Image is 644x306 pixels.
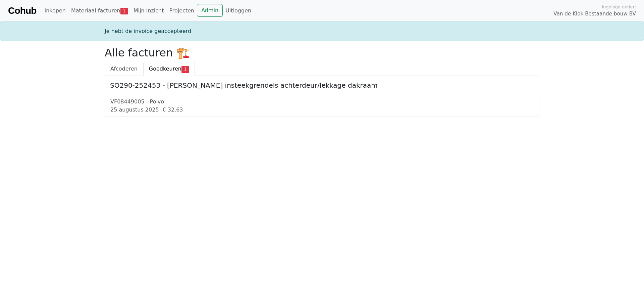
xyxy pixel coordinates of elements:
h2: Alle facturen 🏗️ [105,46,539,59]
span: Van de Klok Bestaande bouw BV [553,10,636,18]
h5: SO290-252453 - [PERSON_NAME] insteekgrendels achterdeur/lekkage dakraam [110,81,534,89]
a: Cohub [8,3,36,19]
div: 25 augustus 2025 - [110,106,534,114]
a: Goedkeuren1 [143,62,195,76]
span: Afcoderen [110,65,138,72]
a: VF08449005 - Polvo25 augustus 2025 -€ 32,63 [110,98,534,114]
a: Mijn inzicht [131,4,167,17]
span: Ingelogd onder: [602,4,636,10]
a: Admin [197,4,223,17]
span: € 32,63 [162,106,183,113]
a: Inkopen [42,4,68,17]
a: Projecten [166,4,197,17]
a: Afcoderen [105,62,143,76]
div: Je hebt de invoice geaccepteerd [101,27,543,35]
a: Uitloggen [223,4,254,17]
a: Materiaal facturen1 [68,4,131,17]
span: Goedkeuren [149,65,181,72]
span: 1 [120,8,128,14]
span: 1 [181,66,189,73]
div: VF08449005 - Polvo [110,98,534,106]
